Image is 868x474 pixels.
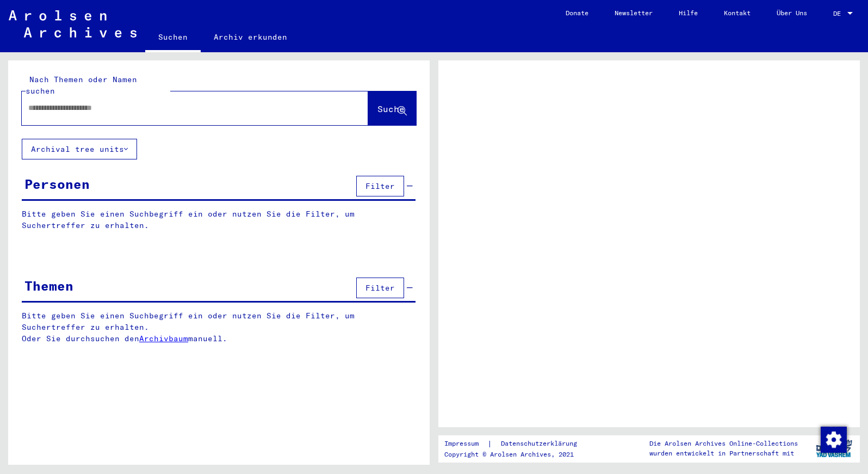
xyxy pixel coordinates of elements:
[9,10,137,38] img: Arolsen_neg.svg
[24,276,73,296] div: Themen
[820,426,846,452] div: Zustimmung ändern
[365,181,395,191] span: Filter
[365,283,395,293] span: Filter
[22,208,416,231] p: Bitte geben Sie einen Suchbegriff ein oder nutzen Sie die Filter, um Suchertreffer zu erhalten.
[26,75,137,96] mat-label: Nach Themen oder Namen suchen
[201,24,300,50] a: Archiv erkunden
[814,435,854,462] img: yv_logo.png
[356,176,404,196] button: Filter
[368,91,416,125] button: Suche
[649,448,798,458] p: wurden entwickelt in Partnerschaft mit
[22,139,137,159] button: Archival tree units
[22,310,416,344] p: Bitte geben Sie einen Suchbegriff ein oder nutzen Sie die Filter, um Suchertreffer zu erhalten. O...
[444,438,487,450] a: Impressum
[24,174,90,194] div: Personen
[145,24,201,52] a: Suchen
[649,439,798,448] p: Die Arolsen Archives Online-Collections
[492,438,590,450] a: Datenschutzerklärung
[356,278,404,298] button: Filter
[444,438,590,450] div: |
[139,334,188,343] a: Archivbaum
[821,427,847,453] img: Zustimmung ändern
[444,450,590,459] p: Copyright © Arolsen Archives, 2021
[833,10,845,17] span: DE
[377,103,405,114] span: Suche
